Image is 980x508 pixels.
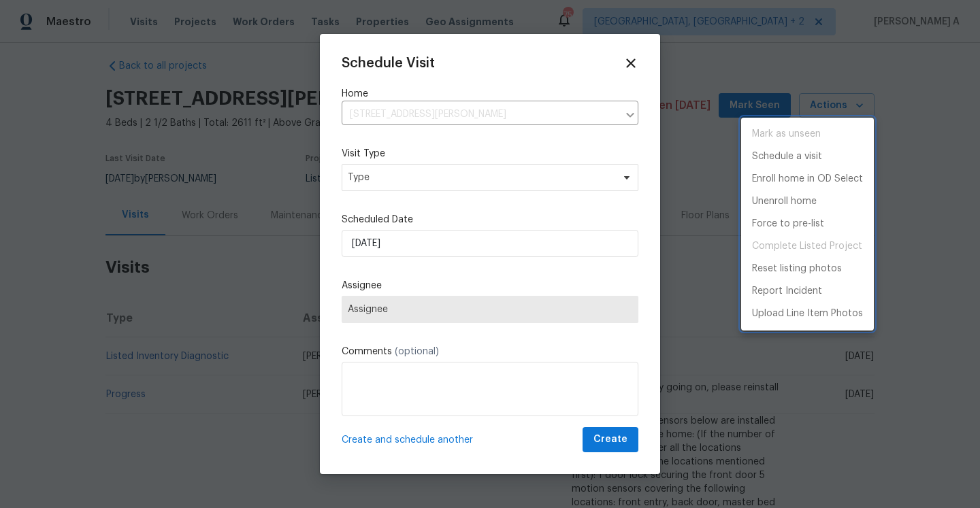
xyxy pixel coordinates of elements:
[752,150,822,164] p: Schedule a visit
[752,217,824,231] p: Force to pre-list
[741,235,874,258] span: Project is already completed
[752,307,863,321] p: Upload Line Item Photos
[752,284,822,299] p: Report Incident
[752,262,842,276] p: Reset listing photos
[752,172,863,186] p: Enroll home in OD Select
[752,194,817,209] p: Unenroll home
